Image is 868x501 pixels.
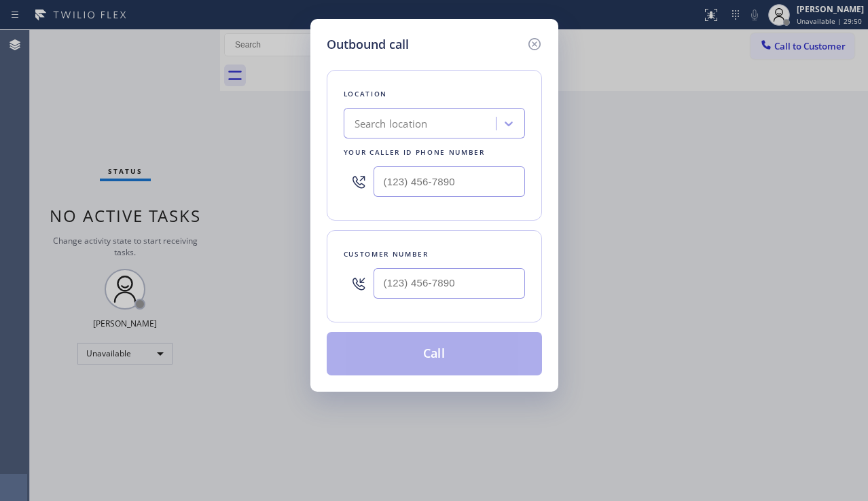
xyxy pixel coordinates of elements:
[344,145,525,160] div: Your caller id phone number
[327,35,409,54] h5: Outbound call
[374,268,525,299] input: (123) 456-7890
[344,247,525,261] div: Customer number
[327,332,542,375] button: Call
[355,116,428,132] div: Search location
[374,166,525,197] input: (123) 456-7890
[344,87,525,101] div: Location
